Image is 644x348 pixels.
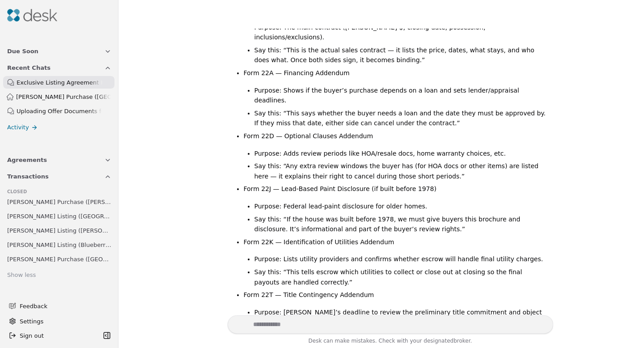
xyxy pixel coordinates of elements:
[254,161,546,181] li: Say this: “Any extra review windows the buyer has (for HOA docs or other items) are listed here —...
[7,240,111,250] span: [PERSON_NAME] Listing (Blueberry Ln)
[254,149,546,159] li: Purpose: Adds review periods like HOA/resale docs, home warranty choices, etc.
[424,338,453,344] span: designated
[254,201,546,212] li: Purpose: Federal lead-paint disclosure for older homes.
[20,317,43,326] span: Settings
[7,212,111,221] span: [PERSON_NAME] Listing ([GEOGRAPHIC_DATA])
[7,123,29,132] span: Activity
[2,121,117,134] a: Activity
[7,172,49,181] span: Transactions
[7,47,38,56] span: Due Soon
[254,214,546,234] li: Say this: “If the house was built before 1978, we must give buyers this brochure and disclosure. ...
[244,131,546,141] p: Form 22D — Optional Clauses Addendum
[3,105,114,117] a: Uploading Offer Documents for Review
[17,78,102,87] div: Exclusive Listing Agreement Request
[4,298,111,314] button: Feedback
[7,9,57,21] img: Desk
[254,45,546,65] li: Say this: “This is the actual sales contract — it lists the price, dates, what stays, and who doe...
[7,197,111,207] span: [PERSON_NAME] Purchase ([PERSON_NAME])
[7,255,111,264] span: [PERSON_NAME] Purchase ([GEOGRAPHIC_DATA])
[254,254,546,264] li: Purpose: Lists utility providers and confirms whether escrow will handle final utility charges.
[3,76,114,89] a: Exclusive Listing Agreement Request
[7,155,47,165] span: Agreements
[7,226,111,235] span: [PERSON_NAME] Listing ([PERSON_NAME])
[7,188,111,195] div: Closed
[17,106,102,116] div: Uploading Offer Documents for Review
[5,328,101,343] button: Sign out
[244,68,546,78] p: Form 22A — Financing Addendum
[3,90,114,103] a: [PERSON_NAME] Purchase ([GEOGRAPHIC_DATA])
[5,314,113,328] button: Settings
[2,168,117,185] button: Transactions
[20,301,106,311] span: Feedback
[244,184,546,194] p: Form 22J — Lead‑Based Paint Disclosure (if built before 1978)
[254,22,546,42] li: Purpose: The main contract ([PERSON_NAME] $, closing date, possession, inclusions/exclusions).
[254,108,546,128] li: Say this: “This says whether the buyer needs a loan and the date they must be approved by. If the...
[2,152,117,168] button: Agreements
[254,307,546,327] li: Purpose: [PERSON_NAME]’s deadline to review the preliminary title commitment and object to except...
[244,290,546,300] p: Form 22T — Title Contingency Addendum
[2,43,117,59] button: Due Soon
[20,331,44,340] span: Sign out
[228,315,553,334] textarea: Write your prompt here
[228,336,553,348] div: Desk can make mistakes. Check with your broker.
[254,85,546,106] li: Purpose: Shows if the buyer’s purchase depends on a loan and sets lender/appraisal deadlines.
[7,63,51,72] span: Recent Chats
[244,237,546,247] p: Form 22K — Identification of Utilities Addendum
[16,92,111,102] span: [PERSON_NAME] Purchase ([GEOGRAPHIC_DATA])
[254,267,546,287] li: Say this: “This tells escrow which utilities to collect or close out at closing so the final payo...
[2,59,117,76] button: Recent Chats
[7,271,36,280] div: Show less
